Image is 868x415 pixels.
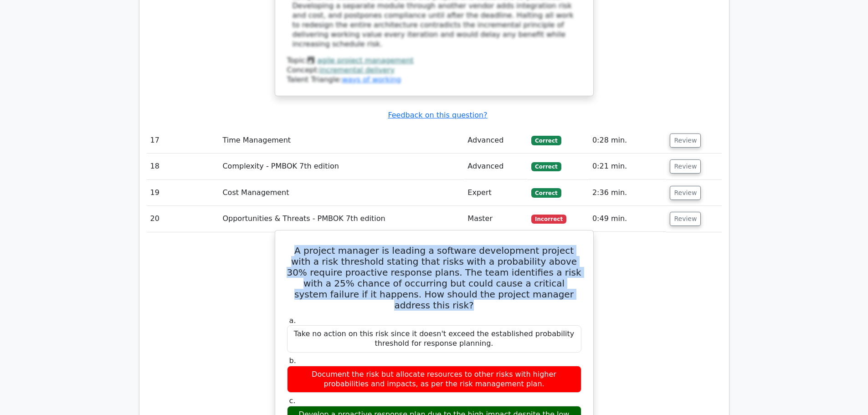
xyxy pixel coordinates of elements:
td: Advanced [464,154,528,179]
a: ways of working [342,75,401,84]
td: Master [464,206,528,232]
button: Review [670,133,701,148]
a: agile project management [317,56,414,65]
button: Review [670,212,701,226]
td: 2:36 min. [589,180,667,206]
td: 17 [147,128,219,154]
span: Correct [531,136,561,145]
td: 18 [147,154,219,179]
td: Opportunities & Threats - PMBOK 7th edition [219,206,464,232]
a: Feedback on this question? [388,111,487,119]
div: Concept: [287,66,581,75]
td: Advanced [464,128,528,154]
td: Expert [464,180,528,206]
td: 0:49 min. [589,206,667,232]
span: b. [289,356,296,365]
td: 0:21 min. [589,154,667,179]
div: Talent Triangle: [287,56,581,84]
td: Time Management [219,128,464,154]
span: Incorrect [531,215,566,224]
h5: A project manager is leading a software development project with a risk threshold stating that ri... [286,245,582,311]
td: 0:28 min. [589,128,667,154]
td: 20 [147,206,219,232]
td: Complexity - PMBOK 7th edition [219,154,464,179]
div: Document the risk but allocate resources to other risks with higher probabilities and impacts, as... [287,366,581,393]
td: 19 [147,180,219,206]
button: Review [670,186,701,200]
div: Take no action on this risk since it doesn't exceed the established probability threshold for res... [287,325,581,353]
div: Topic: [287,56,581,66]
a: incremental delivery [319,66,395,74]
span: Correct [531,162,561,171]
button: Review [670,159,701,174]
span: c. [289,396,296,405]
span: Correct [531,188,561,197]
td: Cost Management [219,180,464,206]
span: a. [289,316,296,325]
